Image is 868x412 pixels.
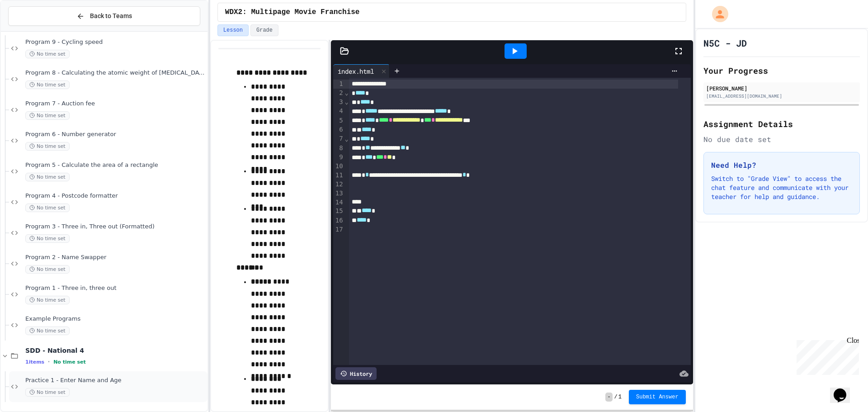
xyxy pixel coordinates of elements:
span: WDX2: Multipage Movie Franchise [225,7,360,18]
div: 11 [333,171,344,180]
div: Chat with us now!Close [4,4,62,57]
span: No time set [25,173,70,181]
div: 12 [333,180,344,189]
div: My Account [703,4,731,24]
button: Lesson [217,24,249,36]
span: No time set [25,234,70,243]
button: Submit Answer [629,390,686,404]
div: index.html [333,64,390,78]
div: 14 [333,198,344,207]
span: Back to Teams [90,11,132,21]
div: 13 [333,189,344,198]
span: 1 items [25,359,44,365]
p: Switch to "Grade View" to access the chat feature and communicate with your teacher for help and ... [711,174,852,201]
span: Program 5 - Calculate the area of a rectangle [25,161,206,169]
span: Program 8 - Calculating the atomic weight of [MEDICAL_DATA] (alkanes) [25,69,206,77]
div: 3 [333,98,344,107]
span: Program 2 - Name Swapper [25,254,206,261]
span: Program 3 - Three in, Three out (Formatted) [25,223,206,231]
span: Program 4 - Postcode formatter [25,192,206,200]
span: Example Programs [25,315,206,323]
div: 7 [333,134,344,143]
div: 17 [333,225,344,234]
div: No due date set [703,134,860,145]
span: No time set [25,327,70,335]
span: Fold line [344,135,349,142]
span: 1 [618,393,622,401]
div: 4 [333,107,344,116]
div: History [335,367,377,380]
span: Program 7 - Auction fee [25,100,206,108]
span: No time set [25,296,70,304]
div: 9 [333,153,344,162]
iframe: chat widget [793,336,859,375]
span: Program 9 - Cycling speed [25,38,206,46]
span: Fold line [344,98,349,105]
div: [EMAIL_ADDRESS][DOMAIN_NAME] [706,93,857,99]
div: 8 [333,144,344,153]
button: Back to Teams [8,6,200,26]
span: Practice 1 - Enter Name and Age [25,377,206,384]
span: Fold line [344,89,349,96]
div: 15 [333,207,344,216]
div: 16 [333,216,344,225]
div: index.html [333,66,378,76]
div: 5 [333,116,344,125]
h2: Your Progress [703,64,860,77]
span: Submit Answer [636,393,679,401]
span: No time set [25,265,70,274]
span: No time set [25,81,70,89]
h2: Assignment Details [703,118,860,130]
button: Grade [250,24,278,36]
span: No time set [25,388,70,397]
div: 6 [333,125,344,134]
h1: N5C - JD [703,37,747,49]
span: No time set [25,50,70,58]
span: / [614,393,618,401]
div: [PERSON_NAME] [706,84,857,92]
div: 10 [333,162,344,171]
span: No time set [25,142,70,151]
span: • [48,358,50,365]
span: Program 1 - Three in, three out [25,284,206,292]
iframe: chat widget [830,376,859,403]
div: 2 [333,89,344,98]
span: Program 6 - Number generator [25,131,206,138]
span: SDD - National 4 [25,346,206,355]
span: - [605,393,612,402]
div: 1 [333,80,344,89]
span: No time set [53,359,86,365]
h3: Need Help? [711,160,852,170]
span: No time set [25,111,70,120]
span: No time set [25,204,70,212]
